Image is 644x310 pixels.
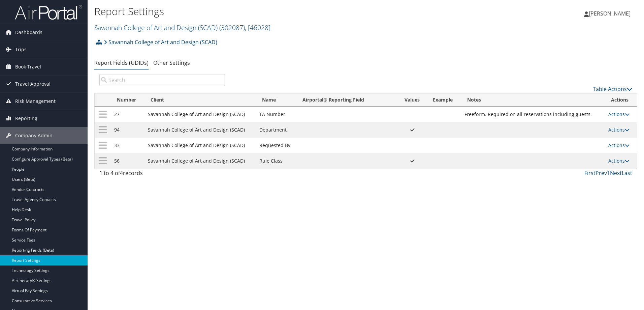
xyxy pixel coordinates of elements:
td: TA Number [256,107,296,122]
td: 56 [111,153,144,169]
span: Risk Management [15,93,56,110]
div: 1 to 4 of records [99,169,225,180]
img: airportal-logo.png [15,4,82,20]
a: Last [622,169,632,177]
td: Department [256,122,296,138]
span: , [ 46028 ] [245,23,270,32]
a: Actions [608,158,630,164]
a: Other Settings [153,59,190,66]
th: Actions [605,93,637,107]
td: 27 [111,107,144,122]
a: Report Fields (UDIDs) [94,59,149,66]
th: Values [397,93,427,107]
a: Savannah College of Art and Design (SCAD) [94,23,270,32]
span: Book Travel [15,58,41,75]
span: ( 302087 ) [219,23,245,32]
span: Trips [15,41,27,58]
th: Name [256,93,296,107]
th: Client [144,93,256,107]
a: Table Actions [593,85,632,93]
a: Savannah College of Art and Design (SCAD) [104,35,217,49]
td: Freeform. Required on all reservations including guests. [461,107,605,122]
td: 33 [111,138,144,153]
td: Rule Class [256,153,296,169]
td: Savannah College of Art and Design (SCAD) [144,107,256,122]
th: Number [111,93,144,107]
td: Requested By [256,138,296,153]
a: Actions [608,126,630,133]
a: Actions [608,142,630,148]
th: : activate to sort column descending [95,93,111,107]
a: [PERSON_NAME] [584,3,637,24]
a: First [584,169,595,177]
h1: Report Settings [94,4,456,19]
a: Actions [608,111,630,117]
span: Company Admin [15,127,53,144]
th: Notes [461,93,605,107]
th: Airportal&reg; Reporting Field [296,93,398,107]
span: Dashboards [15,24,42,41]
span: [PERSON_NAME] [589,10,631,17]
a: Next [610,169,622,177]
span: 4 [120,169,123,177]
td: 94 [111,122,144,138]
a: Prev [595,169,607,177]
td: Savannah College of Art and Design (SCAD) [144,138,256,153]
span: Reporting [15,110,37,127]
a: 1 [607,169,610,177]
td: Savannah College of Art and Design (SCAD) [144,122,256,138]
input: Search [99,74,225,86]
td: Savannah College of Art and Design (SCAD) [144,153,256,169]
th: Example [427,93,461,107]
span: Travel Approval [15,76,51,92]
